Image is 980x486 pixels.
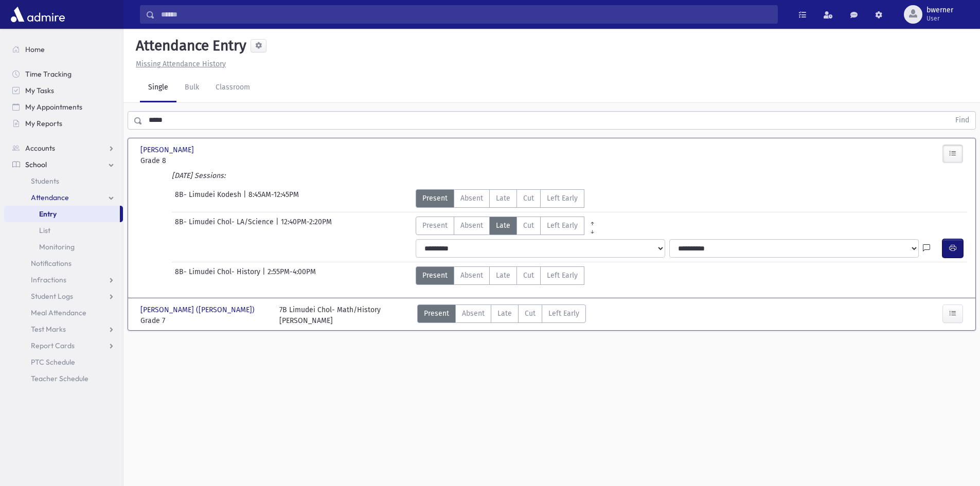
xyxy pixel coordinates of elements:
span: Late [497,308,512,319]
span: Attendance [31,193,69,202]
a: Bulk [176,74,207,102]
span: My Appointments [25,102,82,112]
span: 8B- Limudei Chol- History [175,266,262,285]
span: Entry [39,209,57,219]
span: Accounts [25,143,55,153]
a: Teacher Schedule [4,370,123,387]
a: Entry [4,206,120,222]
span: Monitoring [39,242,75,251]
span: Student Logs [31,292,73,301]
a: All Later [584,225,600,233]
h5: Attendance Entry [132,37,246,55]
a: Monitoring [4,239,123,255]
span: Cut [523,193,534,204]
a: My Reports [4,115,123,132]
i: [DATE] Sessions: [172,171,225,180]
a: List [4,222,123,239]
span: Absent [462,308,485,319]
span: Grade 8 [140,155,269,166]
a: Missing Attendance History [132,60,226,68]
span: 2:55PM-4:00PM [268,266,316,285]
span: 8B- Limudei Chol- LA/Science [175,217,276,235]
a: My Appointments [4,99,123,115]
span: Home [25,45,45,54]
span: Late [496,270,510,281]
span: PTC Schedule [31,357,75,367]
a: Report Cards [4,337,123,354]
a: School [4,156,123,173]
a: Home [4,41,123,58]
span: Absent [460,270,483,281]
button: Find [949,112,975,129]
a: Accounts [4,140,123,156]
span: Present [422,220,448,231]
u: Missing Attendance History [136,60,226,68]
span: Present [422,193,448,204]
a: My Tasks [4,82,123,99]
span: | [243,189,248,208]
span: Teacher Schedule [31,374,88,383]
span: Cut [523,220,534,231]
span: | [276,217,281,235]
span: Notifications [31,259,72,268]
div: AttTypes [416,266,584,285]
input: Search [155,5,777,24]
a: Student Logs [4,288,123,304]
span: Left Early [547,220,578,231]
span: | [262,266,268,285]
span: My Reports [25,119,62,128]
span: School [25,160,47,169]
span: User [926,14,953,23]
span: Test Marks [31,325,66,334]
span: Left Early [548,308,579,319]
a: Meal Attendance [4,304,123,321]
span: Cut [525,308,536,319]
a: All Prior [584,217,600,225]
span: Infractions [31,275,66,284]
span: 12:40PM-2:20PM [281,217,332,235]
a: Test Marks [4,321,123,337]
a: Time Tracking [4,66,123,82]
span: 8B- Limudei Kodesh [175,189,243,208]
a: Classroom [207,74,258,102]
span: Present [424,308,449,319]
span: Cut [523,270,534,281]
span: Grade 7 [140,315,269,326]
span: Late [496,193,510,204]
a: PTC Schedule [4,354,123,370]
span: Time Tracking [25,69,72,79]
span: [PERSON_NAME] [140,145,196,155]
a: Students [4,173,123,189]
div: 7B Limudei Chol- Math/History [PERSON_NAME] [279,304,381,326]
a: Notifications [4,255,123,272]
span: [PERSON_NAME] ([PERSON_NAME]) [140,304,257,315]
span: Absent [460,193,483,204]
span: List [39,226,50,235]
div: AttTypes [416,217,600,235]
span: bwerner [926,6,953,14]
a: Infractions [4,272,123,288]
a: Attendance [4,189,123,206]
span: Left Early [547,270,578,281]
img: AdmirePro [8,4,67,25]
span: Late [496,220,510,231]
span: Students [31,176,59,186]
span: Report Cards [31,341,75,350]
span: Present [422,270,448,281]
div: AttTypes [417,304,586,326]
span: Meal Attendance [31,308,86,317]
span: Left Early [547,193,578,204]
a: Single [140,74,176,102]
span: 8:45AM-12:45PM [248,189,299,208]
span: Absent [460,220,483,231]
div: AttTypes [416,189,584,208]
span: My Tasks [25,86,54,95]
